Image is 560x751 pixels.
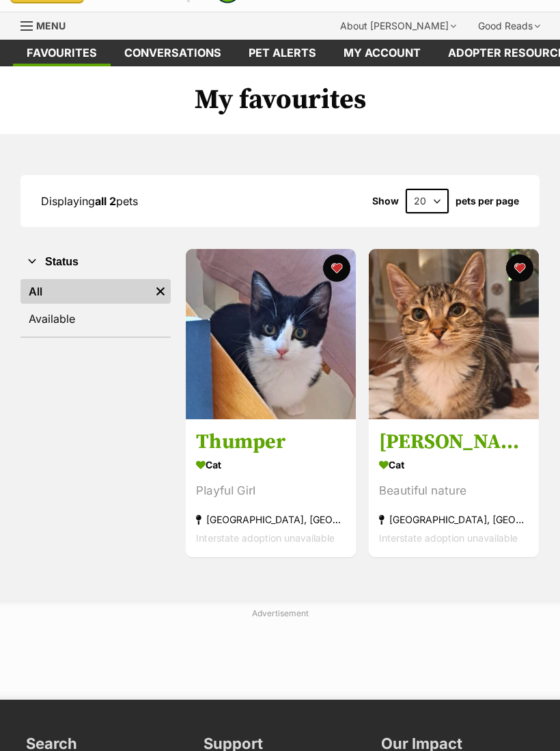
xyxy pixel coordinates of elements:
[41,194,138,208] span: Displaying pets
[111,40,235,66] a: conversations
[369,249,539,419] img: Maryann
[95,194,116,208] strong: all 2
[379,482,529,500] div: Beautiful nature
[13,40,111,66] a: Favourites
[196,482,346,500] div: Playful Girl
[235,40,330,66] a: Pet alerts
[379,455,529,475] div: Cat
[379,510,529,529] div: [GEOGRAPHIC_DATA], [GEOGRAPHIC_DATA]
[323,254,350,282] button: favourite
[331,12,466,40] div: About [PERSON_NAME]
[379,429,529,455] h3: [PERSON_NAME]
[20,12,75,37] a: Menu
[330,40,434,66] a: My account
[379,532,518,544] span: Interstate adoption unavailable
[196,510,346,529] div: [GEOGRAPHIC_DATA], [GEOGRAPHIC_DATA]
[456,196,519,207] label: pets per page
[150,279,171,304] a: Remove filter
[20,306,171,331] a: Available
[369,419,539,557] a: [PERSON_NAME] Cat Beautiful nature [GEOGRAPHIC_DATA], [GEOGRAPHIC_DATA] Interstate adoption unava...
[186,249,356,419] img: Thumper
[20,253,171,271] button: Status
[36,20,66,31] span: Menu
[196,532,335,544] span: Interstate adoption unavailable
[196,455,346,475] div: Cat
[372,196,399,207] span: Show
[505,254,533,282] button: favourite
[186,419,356,557] a: Thumper Cat Playful Girl [GEOGRAPHIC_DATA], [GEOGRAPHIC_DATA] Interstate adoption unavailable fav...
[20,279,150,304] a: All
[468,12,550,40] div: Good Reads
[196,429,346,455] h3: Thumper
[20,276,171,337] div: Status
